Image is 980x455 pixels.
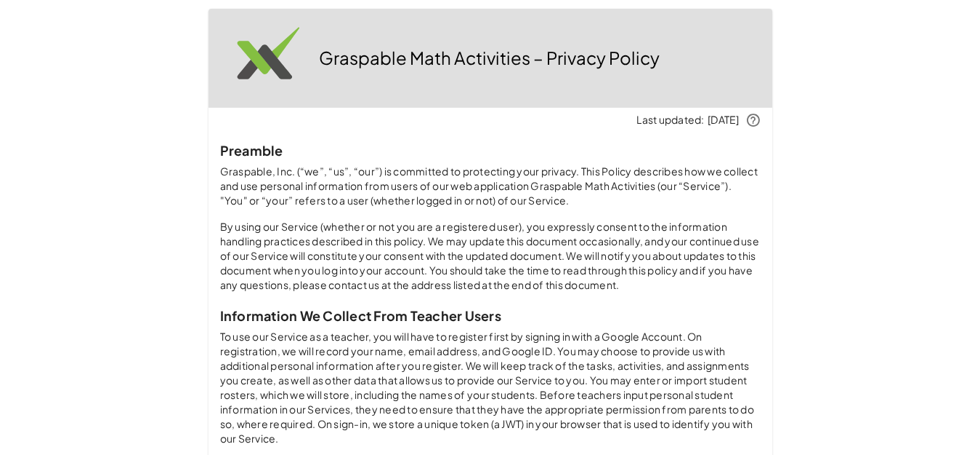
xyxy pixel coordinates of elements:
[220,142,761,159] h3: Preamble
[220,307,761,324] h3: Information We Collect From Teacher Users
[220,165,761,208] p: Graspable, Inc. (“we”, “us”, “our”) is committed to protecting your privacy. This Policy describe...
[220,330,761,446] p: To use our Service as a teacher, you will have to register first by signing in with a Google Acco...
[220,220,761,293] p: By using our Service (whether or not you are a registered user), you expressly consent to the inf...
[220,15,307,102] img: gm-logo-CxLEg8GM.svg
[208,9,772,108] div: Graspable Math Activities – Privacy Policy
[220,113,761,127] p: Last updated: [DATE]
